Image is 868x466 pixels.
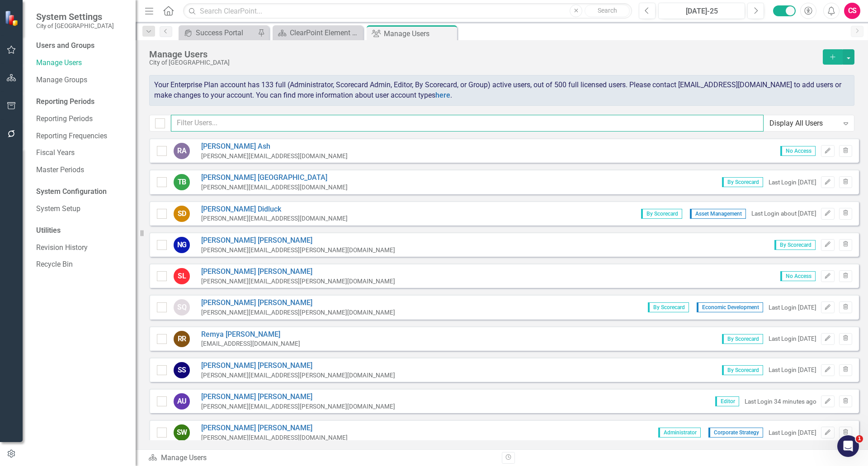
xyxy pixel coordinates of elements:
div: Last Login [DATE] [769,366,816,374]
span: By Scorecard [648,302,689,312]
div: RR [174,331,190,347]
div: Manage Users [384,28,455,39]
input: Filter Users... [171,115,764,132]
div: Users and Groups [36,41,127,51]
div: [DATE]-25 [661,6,742,17]
span: System Settings [36,11,114,22]
span: No Access [780,271,816,281]
span: Your Enterprise Plan account has 133 full (Administrator, Scorecard Admin, Editor, By Scorecard, ... [154,80,841,99]
div: Last Login [DATE] [769,428,816,437]
div: [PERSON_NAME][EMAIL_ADDRESS][PERSON_NAME][DOMAIN_NAME] [201,246,395,254]
a: [PERSON_NAME] [PERSON_NAME] [201,298,395,308]
div: Last Login [DATE] [769,178,816,187]
a: ClearPoint Element Definitions [275,27,361,38]
a: Manage Users [36,58,127,68]
div: Last Login [DATE] [769,303,816,312]
div: City of [GEOGRAPHIC_DATA] [149,59,818,66]
div: [PERSON_NAME][EMAIL_ADDRESS][PERSON_NAME][DOMAIN_NAME] [201,371,395,380]
div: Manage Users [149,49,818,59]
a: Reporting Frequencies [36,131,127,141]
img: ClearPoint Strategy [5,10,20,26]
div: SW [174,424,190,441]
div: Utilities [36,226,127,236]
a: Recycle Bin [36,259,127,270]
a: Success Portal [181,27,255,38]
div: Manage Users [148,453,495,463]
a: Manage Groups [36,75,127,85]
div: Reporting Periods [36,97,127,107]
span: Editor [715,396,739,406]
a: [PERSON_NAME] [PERSON_NAME] [201,235,395,246]
div: [PERSON_NAME][EMAIL_ADDRESS][PERSON_NAME][DOMAIN_NAME] [201,402,395,411]
div: SS [174,362,190,378]
span: No Access [780,146,816,156]
div: SD [174,206,190,222]
a: [PERSON_NAME] [PERSON_NAME] [201,267,395,277]
div: NG [174,237,190,253]
div: SQ [174,299,190,315]
div: [EMAIL_ADDRESS][DOMAIN_NAME] [201,339,300,348]
a: Reporting Periods [36,114,127,124]
div: TB [174,174,190,190]
div: System Configuration [36,187,127,197]
div: [PERSON_NAME][EMAIL_ADDRESS][DOMAIN_NAME] [201,214,348,223]
div: Last Login [DATE] [769,334,816,343]
div: Success Portal [196,27,255,38]
a: [PERSON_NAME] [PERSON_NAME] [201,423,348,433]
button: Search [585,5,630,17]
input: Search ClearPoint... [183,3,632,19]
div: [PERSON_NAME][EMAIL_ADDRESS][DOMAIN_NAME] [201,433,348,442]
div: [PERSON_NAME][EMAIL_ADDRESS][PERSON_NAME][DOMAIN_NAME] [201,277,395,286]
span: By Scorecard [722,334,763,344]
span: Search [598,7,617,14]
div: Display All Users [769,118,839,128]
a: Fiscal Years [36,148,127,158]
div: Last Login about [DATE] [751,209,816,218]
div: [PERSON_NAME][EMAIL_ADDRESS][DOMAIN_NAME] [201,152,348,160]
div: Last Login 34 minutes ago [745,397,816,406]
span: Corporate Strategy [708,428,763,438]
span: Administrator [658,428,701,438]
span: By Scorecard [774,240,816,250]
a: [PERSON_NAME] Didluck [201,204,348,215]
span: Asset Management [690,209,746,219]
a: here [435,91,450,99]
a: Revision History [36,243,127,253]
small: City of [GEOGRAPHIC_DATA] [36,22,114,29]
a: [PERSON_NAME] [PERSON_NAME] [201,361,395,371]
div: ClearPoint Element Definitions [290,27,361,38]
span: By Scorecard [722,177,763,187]
a: [PERSON_NAME] [GEOGRAPHIC_DATA] [201,173,348,183]
span: By Scorecard [641,209,682,219]
span: 1 [856,435,863,442]
div: AU [174,393,190,410]
span: Economic Development [697,302,763,312]
iframe: Intercom live chat [837,435,859,457]
a: [PERSON_NAME] [PERSON_NAME] [201,392,395,402]
a: Master Periods [36,165,127,175]
a: System Setup [36,204,127,214]
div: [PERSON_NAME][EMAIL_ADDRESS][DOMAIN_NAME] [201,183,348,192]
div: [PERSON_NAME][EMAIL_ADDRESS][PERSON_NAME][DOMAIN_NAME] [201,308,395,317]
span: By Scorecard [722,365,763,375]
button: CS [844,3,860,19]
a: [PERSON_NAME] Ash [201,141,348,152]
button: [DATE]-25 [658,3,745,19]
div: RA [174,143,190,159]
div: SL [174,268,190,284]
a: Remya [PERSON_NAME] [201,329,300,340]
